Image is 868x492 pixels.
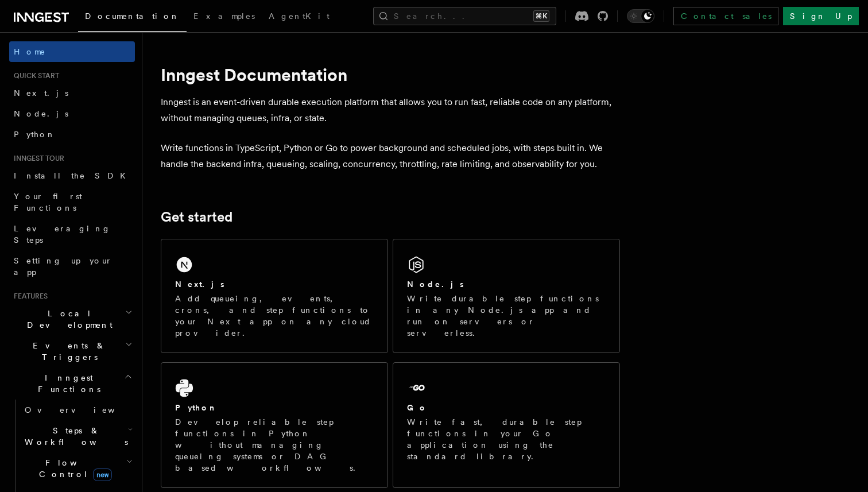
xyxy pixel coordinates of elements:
a: Contact sales [673,7,778,25]
h2: Next.js [175,278,224,290]
a: Install the SDK [9,165,135,186]
span: AgentKit [269,11,330,21]
p: Inngest is an event-driven durable execution platform that allows you to run fast, reliable code ... [161,94,620,126]
button: Search...⌘K [373,7,556,25]
a: Get started [161,209,232,225]
a: Documentation [78,3,187,32]
h2: Node.js [407,278,464,290]
span: Events & Triggers [9,340,125,363]
p: Write durable step functions in any Node.js app and run on servers or serverless. [407,293,606,339]
button: Flow Controlnew [20,452,135,485]
span: Inngest Functions [9,372,124,395]
p: Add queueing, events, crons, and step functions to your Next app on any cloud provider. [175,293,374,339]
a: Next.js [9,83,135,103]
button: Inngest Functions [9,367,135,400]
a: Leveraging Steps [9,218,135,250]
span: Features [9,292,48,301]
a: Node.js [9,103,135,124]
p: Write fast, durable step functions in your Go application using the standard library. [407,416,606,462]
span: Setting up your app [14,256,113,277]
button: Local Development [9,303,135,335]
span: Documentation [85,11,180,21]
span: Home [14,46,46,57]
a: PythonDevelop reliable step functions in Python without managing queueing systems or DAG based wo... [161,362,388,488]
h2: Go [407,402,428,413]
span: Your first Functions [14,192,82,212]
a: Your first Functions [9,186,135,218]
span: Local Development [9,308,125,331]
a: GoWrite fast, durable step functions in your Go application using the standard library. [393,362,620,488]
span: Steps & Workflows [20,425,128,448]
span: Leveraging Steps [14,224,111,245]
span: Install the SDK [14,171,133,180]
p: Develop reliable step functions in Python without managing queueing systems or DAG based workflows. [175,416,374,474]
span: Overview [25,405,143,414]
a: Node.jsWrite durable step functions in any Node.js app and run on servers or serverless. [393,239,620,353]
a: Home [9,41,135,62]
h1: Inngest Documentation [161,64,620,85]
span: Examples [193,11,255,21]
button: Toggle dark mode [627,9,654,23]
a: Sign Up [783,7,859,25]
span: new [93,468,112,481]
span: Inngest tour [9,154,64,163]
span: Quick start [9,71,59,80]
a: AgentKit [262,3,336,31]
h2: Python [175,402,218,413]
button: Events & Triggers [9,335,135,367]
p: Write functions in TypeScript, Python or Go to power background and scheduled jobs, with steps bu... [161,140,620,172]
span: Python [14,130,56,139]
kbd: ⌘K [533,10,549,22]
span: Flow Control [20,457,126,480]
span: Node.js [14,109,68,118]
a: Next.jsAdd queueing, events, crons, and step functions to your Next app on any cloud provider. [161,239,388,353]
a: Setting up your app [9,250,135,282]
button: Steps & Workflows [20,420,135,452]
a: Overview [20,400,135,420]
span: Next.js [14,88,68,98]
a: Examples [187,3,262,31]
a: Python [9,124,135,145]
